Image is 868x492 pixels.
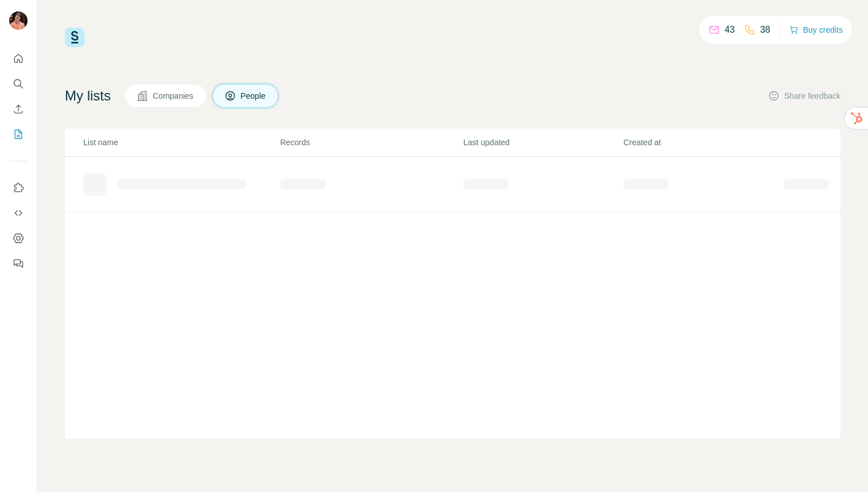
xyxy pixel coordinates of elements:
[65,28,84,47] img: Surfe Logo
[9,228,28,249] button: Dashboard
[9,203,28,223] button: Use Surfe API
[623,137,782,148] p: Created at
[9,177,28,198] button: Use Surfe on LinkedIn
[280,137,462,148] p: Records
[9,73,28,94] button: Search
[724,23,735,37] p: 43
[153,90,195,102] span: Companies
[9,124,28,145] button: My lists
[463,137,622,148] p: Last updated
[241,90,267,102] span: People
[9,99,28,119] button: Enrich CSV
[760,23,770,37] p: 38
[83,137,279,148] p: List name
[65,87,111,105] h4: My lists
[789,22,843,38] button: Buy credits
[9,48,28,69] button: Quick start
[768,90,840,102] button: Share feedback
[9,11,28,30] img: Avatar
[9,253,28,274] button: Feedback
